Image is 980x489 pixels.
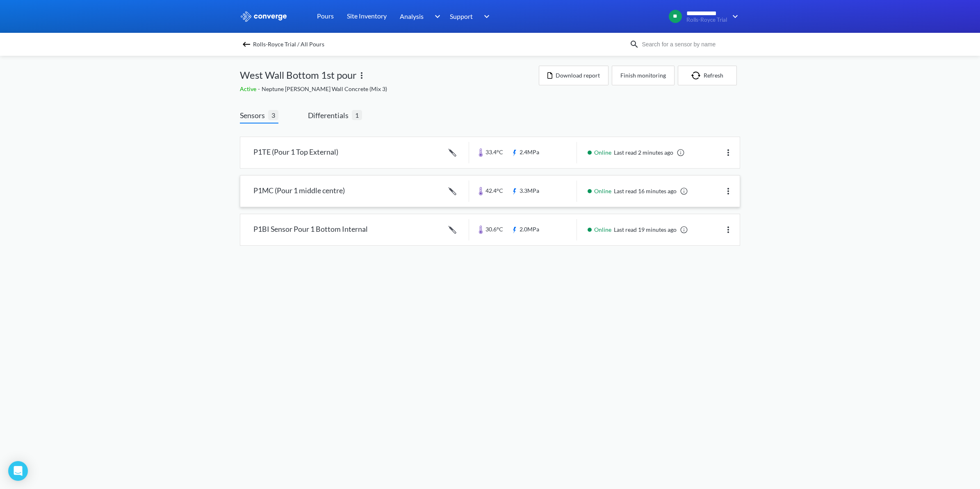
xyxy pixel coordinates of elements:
button: Download report [539,66,609,85]
span: Differentials [308,110,352,121]
span: Support [450,11,473,21]
span: 3 [268,110,278,120]
span: West Wall Bottom 1st pour [240,67,357,83]
span: Active [240,85,258,92]
img: backspace.svg [242,39,251,49]
button: Finish monitoring [612,66,675,85]
img: downArrow.svg [429,11,442,21]
img: downArrow.svg [727,11,740,21]
img: logo_ewhite.svg [240,11,287,22]
span: Sensors [240,110,268,121]
span: 1 [352,110,362,120]
div: Neptune [PERSON_NAME] Wall Concrete (Mix 3) [240,85,539,94]
img: more.svg [723,225,733,235]
span: Analysis [400,11,424,21]
span: Rolls-Royce Trial / All Pours [253,39,324,50]
img: more.svg [357,71,367,80]
span: Rolls-Royce Trial [686,17,727,23]
img: icon-file.svg [547,72,552,79]
img: icon-refresh.svg [691,71,704,80]
div: Open Intercom Messenger [8,461,28,481]
input: Search for a sensor by name [639,40,738,49]
img: icon-search.svg [629,39,639,49]
button: Refresh [678,66,737,85]
img: more.svg [723,186,733,196]
img: more.svg [723,148,733,158]
img: downArrow.svg [479,11,492,21]
span: - [258,85,262,92]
